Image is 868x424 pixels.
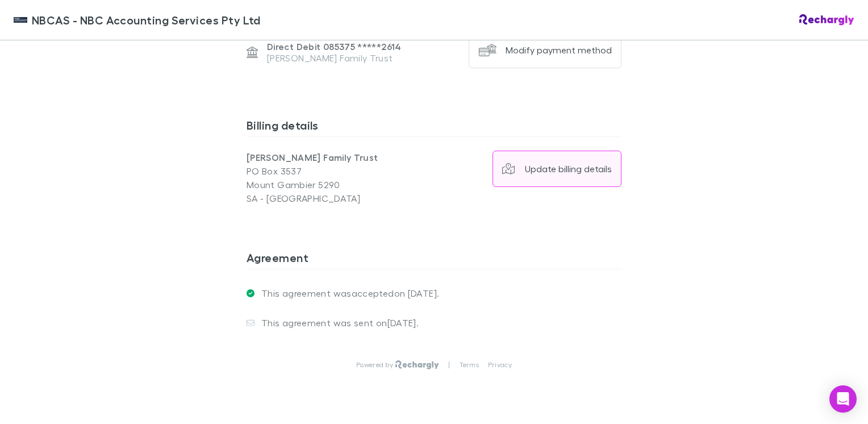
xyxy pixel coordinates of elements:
p: Mount Gambier 5290 [247,178,434,192]
div: Update billing details [525,163,612,174]
img: NBCAS - NBC Accounting Services Pty Ltd's Logo [14,13,27,27]
h3: Billing details [247,118,621,136]
p: [PERSON_NAME] Family Trust [247,151,434,164]
p: This agreement was sent on [DATE] . [254,317,419,329]
button: Update billing details [493,151,622,187]
p: This agreement was accepted on [DATE] . [254,288,439,299]
a: Privacy [488,360,512,369]
div: Modify payment method [506,44,612,56]
img: Rechargly Logo [799,14,854,26]
p: Direct Debit 085375 ***** 2614 [267,41,402,52]
div: Open Intercom Messenger [829,385,857,413]
a: Terms [460,360,479,369]
h3: Agreement [247,251,621,269]
img: Modify payment method's Logo [478,41,496,59]
p: SA - [GEOGRAPHIC_DATA] [247,192,434,205]
span: NBCAS - NBC Accounting Services Pty Ltd [32,11,261,28]
p: Powered by [356,360,395,369]
p: | [448,360,450,369]
p: PO Box 3537 [247,164,434,178]
p: [PERSON_NAME] Family Trust [267,52,402,64]
img: Rechargly Logo [395,360,439,369]
button: Modify payment method [469,32,621,68]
